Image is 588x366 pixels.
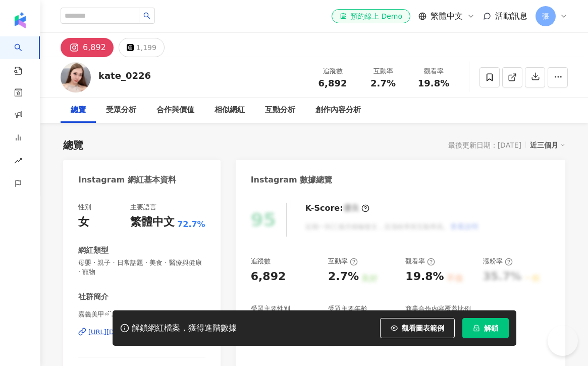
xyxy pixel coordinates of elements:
[14,36,34,76] a: search
[12,12,28,28] img: logo icon
[495,11,527,21] span: 活動訊息
[78,245,109,256] div: 網紅類型
[364,66,402,76] div: 互動率
[462,318,509,338] button: 解鎖
[473,325,480,332] span: lock
[251,257,271,266] div: 追蹤數
[215,104,245,116] div: 相似網紅
[78,214,89,230] div: 女
[251,304,290,313] div: 受眾主要性別
[340,11,402,21] div: 預約線上 Demo
[380,318,455,338] button: 觀看圖表範例
[542,11,549,22] span: 張
[78,292,109,302] div: 社群簡介
[405,304,471,313] div: 商業合作內容覆蓋比例
[63,138,83,152] div: 總覽
[402,324,444,332] span: 觀看圖表範例
[448,141,521,149] div: 最後更新日期：[DATE]
[370,78,396,88] span: 2.7%
[313,66,352,76] div: 追蹤數
[315,104,361,116] div: 創作內容分析
[106,104,136,116] div: 受眾分析
[143,12,150,19] span: search
[418,78,449,88] span: 19.8%
[119,38,165,57] button: 1,199
[14,151,22,173] span: rise
[318,78,347,88] span: 6,892
[530,139,565,152] div: 近三個月
[78,258,205,277] span: 母嬰 · 親子 · 日常話題 · 美食 · 醫療與健康 · 寵物
[177,219,205,230] span: 72.7%
[136,40,156,55] div: 1,199
[61,62,91,93] img: KOL Avatar
[78,203,91,212] div: 性別
[130,203,156,212] div: 主要語言
[156,104,194,116] div: 合作與價值
[98,69,151,82] div: kate_0226
[328,304,367,313] div: 受眾主要年齡
[132,323,237,334] div: 解鎖網紅檔案，獲得進階數據
[305,203,369,214] div: K-Score :
[328,257,358,266] div: 互動率
[130,214,175,230] div: 繁體中文
[431,11,463,22] span: 繁體中文
[484,324,498,332] span: 解鎖
[71,104,86,116] div: 總覽
[251,174,333,186] div: Instagram 數據總覽
[483,257,513,266] div: 漲粉率
[61,38,114,57] button: 6,892
[414,66,453,76] div: 觀看率
[265,104,295,116] div: 互動分析
[78,174,176,186] div: Instagram 網紅基本資料
[83,40,106,55] div: 6,892
[251,269,286,285] div: 6,892
[328,269,359,285] div: 2.7%
[405,257,435,266] div: 觀看率
[405,269,444,285] div: 19.8%
[332,9,410,23] a: 預約線上 Demo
